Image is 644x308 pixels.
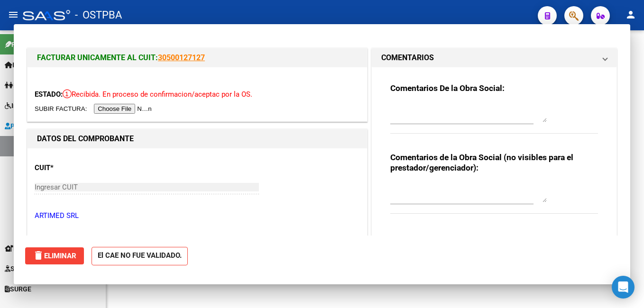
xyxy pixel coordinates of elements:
span: SUR [5,263,23,274]
span: SURGE [5,284,31,294]
span: Hospitales Públicos [5,243,74,254]
mat-icon: menu [8,9,19,20]
span: Padrón [5,80,35,91]
strong: Comentarios de la Obra Social (no visibles para el prestador/gerenciador): [390,153,573,172]
div: COMENTARIOS [372,67,616,239]
p: ARTIMED SRL [35,210,360,221]
mat-expansion-panel-header: COMENTARIOS [372,48,616,67]
div: Open Intercom Messenger [612,276,635,299]
mat-icon: delete [33,250,44,261]
span: Eliminar [33,252,76,260]
span: - OSTPBA [75,5,122,26]
span: Integración (discapacidad) [5,100,92,111]
span: Recibida. En proceso de confirmacion/aceptac por la OS. [63,90,252,99]
strong: El CAE NO FUE VALIDADO. [92,247,188,265]
span: Firma Express [5,39,54,50]
span: Prestadores / Proveedores [5,121,91,131]
h1: COMENTARIOS [381,52,434,63]
strong: Comentarios De la Obra Social: [390,83,505,93]
span: ESTADO: [35,90,63,99]
span: Inicio [5,60,29,70]
mat-icon: person [625,9,636,20]
strong: DATOS DEL COMPROBANTE [37,134,134,143]
a: 30500127127 [158,53,205,62]
p: Area destinado * [35,235,132,246]
span: FACTURAR UNICAMENTE AL CUIT: [37,53,158,62]
p: CUIT [35,163,132,173]
button: Eliminar [25,247,84,264]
